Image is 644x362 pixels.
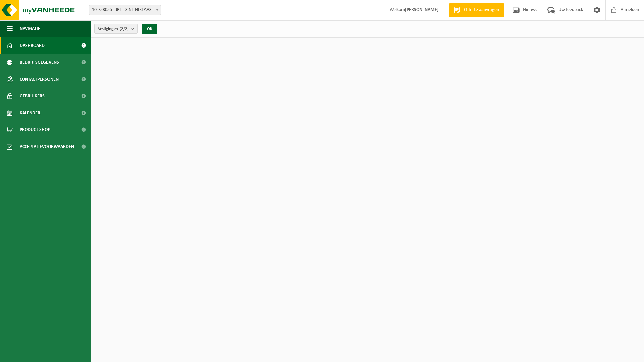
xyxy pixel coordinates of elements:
span: Kalender [20,104,40,121]
span: Product Shop [20,121,50,138]
count: (2/2) [120,27,129,31]
span: Vestigingen [98,24,129,34]
button: OK [142,24,157,34]
span: Offerte aanvragen [462,7,501,13]
span: 10-753055 - JBT - SINT-NIKLAAS [89,5,161,15]
button: Vestigingen(2/2) [94,24,138,34]
a: Offerte aanvragen [449,3,504,17]
span: Gebruikers [20,88,45,104]
span: 10-753055 - JBT - SINT-NIKLAAS [89,5,161,15]
span: Navigatie [20,20,40,37]
span: Contactpersonen [20,71,59,88]
span: Bedrijfsgegevens [20,54,59,71]
span: Acceptatievoorwaarden [20,138,74,155]
strong: [PERSON_NAME] [405,7,439,12]
span: Dashboard [20,37,45,54]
